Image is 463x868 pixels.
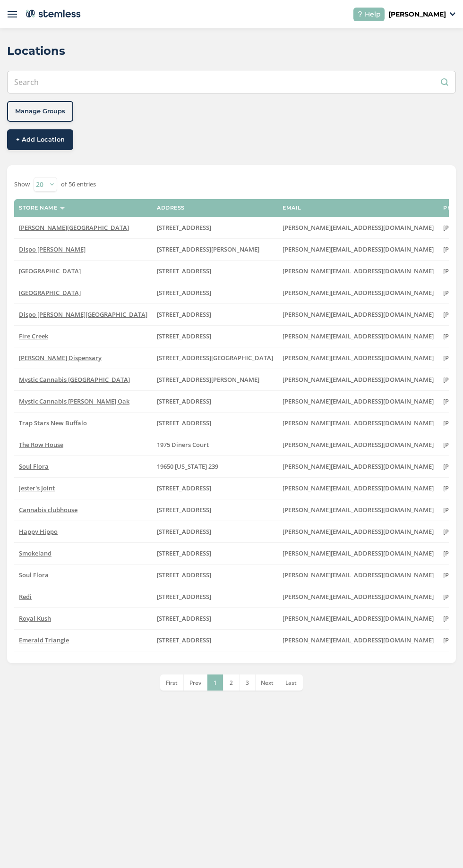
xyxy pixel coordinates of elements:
[157,245,273,253] label: 100 Shafer Drive
[283,636,434,644] label: ryan@dispojoy.com
[61,180,96,189] label: of 56 entries
[157,245,259,253] span: [STREET_ADDRESS][PERSON_NAME]
[261,679,274,687] span: Next
[14,180,30,189] label: Show
[283,506,434,514] label: ryan@dispojoy.com
[19,310,147,319] span: Dispo [PERSON_NAME][GEOGRAPHIC_DATA]
[157,462,218,471] span: 19650 [US_STATE] 239
[283,549,434,557] label: ryan@dispojoy.com
[157,571,211,579] span: [STREET_ADDRESS]
[157,440,209,449] span: 1975 Diners Court
[157,224,273,232] label: 634 West 9 Mile Road
[19,462,49,471] span: Soul Flora
[283,463,434,471] label: ryan@dispojoy.com
[19,484,147,492] label: Jester's Joint
[283,528,434,536] label: ryan@dispojoy.com
[157,593,273,601] label: 24 Elliot Street
[283,615,434,623] label: ryan@dispojoy.com
[15,107,65,116] span: Manage Groups
[283,332,434,340] label: ryan@dispojoy.com
[157,419,211,427] span: [STREET_ADDRESS]
[365,9,381,19] span: Help
[19,375,130,384] span: Mystic Cannabis [GEOGRAPHIC_DATA]
[157,636,273,644] label: 246 East 10th Street
[157,549,273,557] label: 2818 Flint Street
[283,223,434,232] span: [PERSON_NAME][EMAIL_ADDRESS][DOMAIN_NAME]
[19,614,51,623] span: Royal Kush
[285,679,297,687] span: Last
[283,571,434,579] label: ryan@dispojoy.com
[157,571,273,579] label: 400 Water Street
[157,376,273,384] label: 35005 Bordman Road
[283,397,434,405] span: [PERSON_NAME][EMAIL_ADDRESS][DOMAIN_NAME]
[157,267,273,275] label: 3843 North Euclid Avenue
[19,267,81,275] span: [GEOGRAPHIC_DATA]
[19,571,147,579] label: Soul Flora
[214,679,217,687] span: 1
[19,506,147,514] label: Cannabis clubhouse
[283,267,434,275] span: [PERSON_NAME][EMAIL_ADDRESS][DOMAIN_NAME]
[283,527,434,536] span: [PERSON_NAME][EMAIL_ADDRESS][DOMAIN_NAME]
[19,440,63,449] span: The Row House
[157,484,211,492] span: [STREET_ADDRESS]
[19,571,49,579] span: Soul Flora
[157,636,211,644] span: [STREET_ADDRESS]
[19,354,147,362] label: Berna Leno Dispensary
[19,592,32,601] span: Redi
[283,376,434,384] label: ryan@dispojoy.com
[19,354,102,362] span: [PERSON_NAME] Dispensary
[157,506,211,514] span: [STREET_ADDRESS]
[19,636,147,644] label: Emerald Triangle
[157,615,273,623] label: 2818 Flint Street
[19,332,147,340] label: Fire Creek
[19,288,81,297] span: [GEOGRAPHIC_DATA]
[283,354,434,362] span: [PERSON_NAME][EMAIL_ADDRESS][DOMAIN_NAME]
[7,129,73,150] button: + Add Location
[8,9,17,19] img: icon-menu-open-1b7a8edd.svg
[157,267,211,275] span: [STREET_ADDRESS]
[157,375,259,384] span: [STREET_ADDRESS][PERSON_NAME]
[230,679,233,687] span: 2
[157,397,211,405] span: [STREET_ADDRESS]
[357,11,363,17] img: icon-help-white-03924b79.svg
[283,614,434,623] span: [PERSON_NAME][EMAIL_ADDRESS][DOMAIN_NAME]
[157,288,211,297] span: [STREET_ADDRESS]
[283,245,434,253] span: [PERSON_NAME][EMAIL_ADDRESS][DOMAIN_NAME]
[166,679,178,687] span: First
[283,484,434,492] span: [PERSON_NAME][EMAIL_ADDRESS][DOMAIN_NAME]
[157,506,273,514] label: 70 East Main Street
[283,288,434,297] span: [PERSON_NAME][EMAIL_ADDRESS][DOMAIN_NAME]
[283,440,434,449] span: [PERSON_NAME][EMAIL_ADDRESS][DOMAIN_NAME]
[19,223,129,232] span: [PERSON_NAME][GEOGRAPHIC_DATA]
[19,441,147,449] label: The Row House
[19,245,86,253] span: Dispo [PERSON_NAME]
[157,527,211,536] span: [STREET_ADDRESS]
[189,679,201,687] span: Prev
[19,311,147,319] label: Dispo Whitmore Lake
[157,310,211,319] span: [STREET_ADDRESS]
[24,7,81,21] img: logo-dark-0685b13c.svg
[157,223,211,232] span: [STREET_ADDRESS]
[7,71,456,93] input: Search
[157,205,185,211] label: Address
[283,636,434,644] span: [PERSON_NAME][EMAIL_ADDRESS][DOMAIN_NAME]
[283,484,434,492] label: ryan@dispojoy.com
[283,462,434,471] span: [PERSON_NAME][EMAIL_ADDRESS][DOMAIN_NAME]
[19,593,147,601] label: Redi
[19,549,51,557] span: Smokeland
[283,245,434,253] label: ryan@dispojoy.com
[416,823,463,868] div: Widget de chat
[19,527,58,536] span: Happy Hippo
[157,463,273,471] label: 19650 Michigan 239
[157,397,273,405] label: 253 South 3rd Street
[157,441,273,449] label: 1975 Diners Court
[19,419,87,427] span: Trap Stars New Buffalo
[157,614,211,623] span: [STREET_ADDRESS]
[7,42,65,59] h2: Locations
[19,549,147,557] label: Smokeland
[246,679,249,687] span: 3
[157,332,273,340] label: 846 East Columbia Avenue
[19,332,48,340] span: Fire Creek
[283,419,434,427] span: [PERSON_NAME][EMAIL_ADDRESS][DOMAIN_NAME]
[450,12,455,16] img: icon_down-arrow-small-66adaf34.svg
